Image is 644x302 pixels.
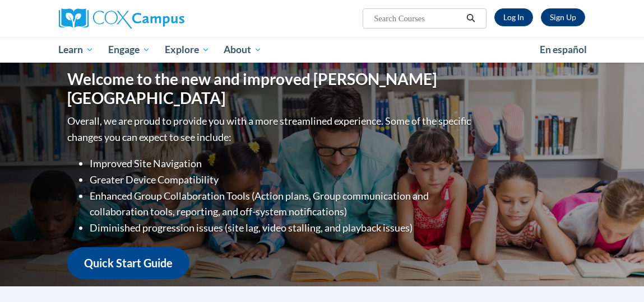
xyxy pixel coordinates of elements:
li: Improved Site Navigation [90,155,474,172]
span: Engage [108,43,150,56]
a: Learn [52,37,101,63]
a: Engage [101,37,157,63]
li: Diminished progression issues (site lag, video stalling, and playback issues) [90,220,474,236]
input: Search Courses [373,12,462,25]
span: Learn [58,43,94,56]
li: Enhanced Group Collaboration Tools (Action plans, Group communication and collaboration tools, re... [90,188,474,220]
a: Log In [494,8,533,26]
h1: Welcome to the new and improved [PERSON_NAME][GEOGRAPHIC_DATA] [67,70,474,107]
a: Cox Campus [59,8,223,29]
a: Register [541,8,585,26]
div: Main menu [50,37,594,63]
button: Search [462,12,479,25]
span: About [224,43,262,56]
a: Quick Start Guide [67,247,189,279]
a: En español [532,38,594,62]
span: En español [540,44,587,55]
a: Explore [157,37,217,63]
p: Overall, we are proud to provide you with a more streamlined experience. Some of the specific cha... [67,113,474,145]
a: About [216,37,269,63]
span: Explore [165,43,210,56]
img: Cox Campus [59,8,184,29]
li: Greater Device Compatibility [90,172,474,188]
